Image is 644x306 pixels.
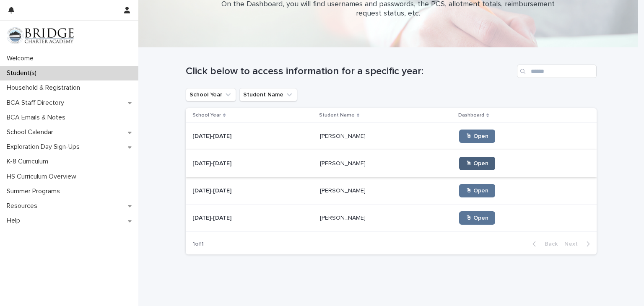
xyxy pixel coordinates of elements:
a: 🖱 Open [459,184,495,197]
p: Help [3,217,27,225]
p: [DATE]-[DATE] [192,213,233,222]
a: 🖱 Open [459,157,495,170]
p: [PERSON_NAME] [320,213,367,222]
p: Dashboard [458,111,484,120]
tr: [DATE]-[DATE][DATE]-[DATE] [PERSON_NAME][PERSON_NAME] 🖱 Open [186,123,597,150]
p: Welcome [3,54,40,62]
p: School Year [192,111,221,120]
tr: [DATE]-[DATE][DATE]-[DATE] [PERSON_NAME][PERSON_NAME] 🖱 Open [186,177,597,205]
p: [PERSON_NAME] [320,186,367,194]
a: 🖱 Open [459,211,495,225]
tr: [DATE]-[DATE][DATE]-[DATE] [PERSON_NAME][PERSON_NAME] 🖱 Open [186,150,597,177]
input: Search [517,65,597,78]
button: School Year [186,88,236,101]
p: BCA Staff Directory [3,99,71,107]
p: 1 of 1 [186,234,210,254]
p: HS Curriculum Overview [3,173,83,181]
p: BCA Emails & Notes [3,114,72,122]
span: Back [540,241,558,247]
p: School Calendar [3,128,60,136]
span: 🖱 Open [466,188,488,194]
a: 🖱 Open [459,130,495,143]
p: K-8 Curriculum [3,158,55,166]
p: [PERSON_NAME] [320,131,367,140]
p: [DATE]-[DATE] [192,158,233,167]
p: Resources [3,202,44,210]
button: Next [561,240,597,248]
p: Household & Registration [3,84,87,92]
p: [DATE]-[DATE] [192,186,233,194]
button: Back [526,240,561,248]
p: [PERSON_NAME] [320,158,367,167]
span: 🖱 Open [466,215,488,221]
p: [DATE]-[DATE] [192,131,233,140]
p: Student(s) [3,69,43,77]
button: Student Name [239,88,297,101]
span: Next [564,241,583,247]
p: Exploration Day Sign-Ups [3,143,86,151]
span: 🖱 Open [466,133,488,139]
p: Summer Programs [3,187,67,195]
p: Student Name [319,111,355,120]
tr: [DATE]-[DATE][DATE]-[DATE] [PERSON_NAME][PERSON_NAME] 🖱 Open [186,205,597,232]
span: 🖱 Open [466,161,488,166]
h1: Click below to access information for a specific year: [186,65,514,78]
img: V1C1m3IdTEidaUdm9Hs0 [7,27,74,44]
